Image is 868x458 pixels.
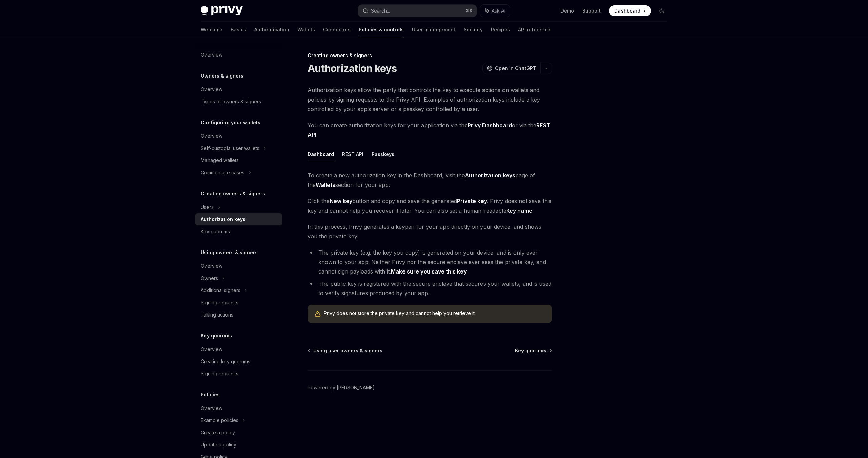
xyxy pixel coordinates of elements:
h5: Key quorums [201,332,232,340]
a: Overview [195,260,282,272]
div: Creating key quorums [201,357,250,366]
strong: Authorization keys [465,172,515,179]
span: In this process, Privy generates a keypair for your app directly on your device, and shows you th... [308,222,552,241]
a: Update a policy [195,439,282,451]
a: Welcome [201,22,222,38]
div: Owners [201,274,218,282]
a: Powered by [PERSON_NAME] [308,384,375,391]
a: Overview [195,402,282,414]
button: Dashboard [308,146,334,162]
div: Users [201,203,214,211]
a: Authorization keys [195,213,282,225]
div: Example policies [201,416,238,424]
div: Create a policy [201,429,235,437]
a: Policies & controls [359,22,404,38]
h5: Creating owners & signers [201,190,265,198]
span: Dashboard [614,7,640,14]
div: Signing requests [201,299,238,307]
span: ⌘ K [466,8,473,14]
strong: Privy Dashboard [468,122,512,129]
a: Security [463,22,483,38]
a: Support [582,7,601,14]
div: Self-custodial user wallets [201,144,259,152]
div: Overview [201,262,222,270]
h5: Using owners & signers [201,248,258,257]
svg: Warning [314,311,321,318]
button: REST API [342,146,363,162]
strong: Key name [506,207,532,214]
span: Ask AI [492,7,505,14]
button: Ask AI [480,5,510,17]
a: Overview [195,49,282,61]
div: Overview [201,345,222,353]
strong: New key [330,198,352,204]
span: Click the button and copy and save the generated . Privy does not save this key and cannot help y... [308,196,552,215]
a: Creating key quorums [195,355,282,368]
a: Connectors [323,22,351,38]
div: Overview [201,132,222,140]
a: Types of owners & signers [195,95,282,108]
div: Overview [201,51,222,59]
strong: Private key [457,198,487,204]
h5: Owners & signers [201,72,243,80]
div: Creating owners & signers [308,52,552,59]
strong: Wallets [316,181,335,188]
h1: Authorization keys [308,62,397,74]
li: The private key (e.g. the key you copy) is generated on your device, and is only ever known to yo... [308,248,552,276]
a: Basics [231,22,246,38]
div: Common use cases [201,169,244,177]
a: Authentication [254,22,289,38]
div: Additional signers [201,286,240,295]
div: Search... [371,7,390,15]
li: The public key is registered with the secure enclave that secures your wallets, and is used to ve... [308,279,552,298]
a: API reference [518,22,550,38]
div: Update a policy [201,441,236,449]
div: Overview [201,404,222,412]
h5: Configuring your wallets [201,118,260,127]
a: Key quorums [515,347,551,354]
div: Key quorums [201,227,230,236]
a: Using user owners & signers [308,347,382,354]
a: Overview [195,130,282,142]
button: Open in ChatGPT [482,63,540,74]
strong: Make sure you save this key. [391,268,468,275]
div: Types of owners & signers [201,97,261,106]
a: Overview [195,83,282,95]
span: Key quorums [515,347,546,354]
div: Overview [201,85,222,93]
a: Overview [195,343,282,355]
img: dark logo [201,6,243,16]
div: Taking actions [201,311,233,319]
div: Authorization keys [201,215,245,223]
div: Managed wallets [201,156,239,165]
div: Signing requests [201,370,238,378]
a: Key quorums [195,225,282,238]
span: Authorization keys allow the party that controls the key to execute actions on wallets and polici... [308,85,552,114]
a: User management [412,22,455,38]
h5: Policies [201,391,220,399]
button: Passkeys [372,146,394,162]
a: Managed wallets [195,154,282,167]
span: To create a new authorization key in the Dashboard, visit the page of the section for your app. [308,171,552,190]
button: Search...⌘K [358,5,477,17]
a: Authorization keys [465,172,515,179]
a: Taking actions [195,309,282,321]
a: Signing requests [195,368,282,380]
a: Dashboard [609,5,651,16]
a: Create a policy [195,427,282,439]
span: Open in ChatGPT [495,65,536,72]
span: You can create authorization keys for your application via the or via the . [308,121,552,139]
a: Signing requests [195,297,282,309]
a: Recipes [491,22,510,38]
button: Toggle dark mode [656,5,667,16]
a: Demo [560,7,574,14]
a: Wallets [297,22,315,38]
span: Using user owners & signers [313,347,382,354]
span: Privy does not store the private key and cannot help you retrieve it. [324,310,545,317]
